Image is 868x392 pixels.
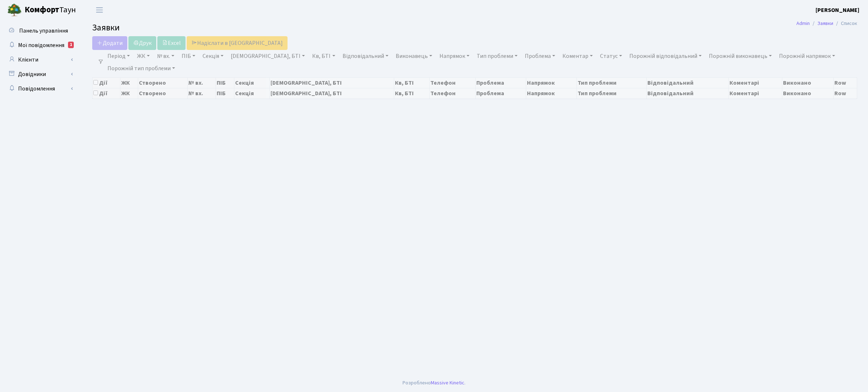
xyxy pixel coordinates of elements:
th: Напрямок [526,77,577,88]
th: Проблема [476,77,526,88]
th: ЖК [120,88,138,98]
th: [DEMOGRAPHIC_DATA], БТІ [269,88,394,98]
div: 1 [68,42,74,48]
th: ЖК [120,77,138,88]
a: Період [105,50,133,62]
a: № вх. [154,50,177,62]
a: Admin [796,20,810,27]
th: Тип проблеми [577,77,647,88]
span: Заявки [92,21,120,34]
th: ПІБ [216,88,234,98]
th: Телефон [429,88,476,98]
a: Проблема [522,50,558,62]
a: Повідомлення [4,81,76,96]
a: ЖК [134,50,153,62]
a: [PERSON_NAME] [816,6,859,14]
a: Відповідальний [340,50,391,62]
b: [PERSON_NAME] [816,6,859,14]
div: Розроблено . [403,379,465,387]
th: Виконано [782,77,834,88]
th: Відповідальний [647,88,729,98]
th: Дії [93,77,120,88]
a: Коментар [559,50,596,62]
span: Таун [25,4,76,16]
a: [DEMOGRAPHIC_DATA], БТІ [228,50,308,62]
li: Список [833,20,857,28]
th: Коментарі [729,88,782,98]
a: Статус [597,50,625,62]
th: № вх. [187,77,216,88]
th: Виконано [782,88,834,98]
a: Виконавець [393,50,435,62]
a: Мої повідомлення1 [4,38,76,52]
span: Додати [97,39,123,47]
a: ПІБ [179,50,198,62]
a: Довідники [4,67,76,81]
th: Секція [234,77,269,88]
th: Дії [93,88,120,98]
img: logo.png [7,3,22,17]
a: Порожній виконавець [706,50,775,62]
th: Row [834,77,857,88]
a: Напрямок [437,50,472,62]
th: № вх. [187,88,216,98]
th: Створено [138,77,187,88]
b: Комфорт [25,4,59,16]
a: Панель управління [4,24,76,38]
a: Надіслати в [GEOGRAPHIC_DATA] [187,36,288,50]
a: Клієнти [4,52,76,67]
button: Переключити навігацію [90,4,109,16]
a: Порожній напрямок [776,50,838,62]
a: Додати [92,36,127,50]
th: ПІБ [216,77,234,88]
th: Телефон [429,77,476,88]
a: Порожній тип проблеми [105,62,178,75]
th: Секція [234,88,269,98]
th: Напрямок [526,88,577,98]
a: Друк [128,36,156,50]
th: Тип проблеми [577,88,647,98]
th: Проблема [476,88,526,98]
th: [DEMOGRAPHIC_DATA], БТІ [269,77,394,88]
a: Заявки [817,20,833,27]
th: Коментарі [729,77,782,88]
span: Мої повідомлення [18,41,64,49]
th: Кв, БТІ [394,77,429,88]
a: Тип проблеми [474,50,520,62]
th: Кв, БТІ [394,88,429,98]
a: Секція [200,50,226,62]
th: Відповідальний [647,77,729,88]
th: Row [834,88,857,98]
a: Excel [157,36,186,50]
a: Кв, БТІ [309,50,338,62]
th: Створено [138,88,187,98]
a: Порожній відповідальний [626,50,705,62]
span: Панель управління [19,27,68,35]
nav: breadcrumb [786,16,868,31]
a: Massive Kinetic [431,379,464,387]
